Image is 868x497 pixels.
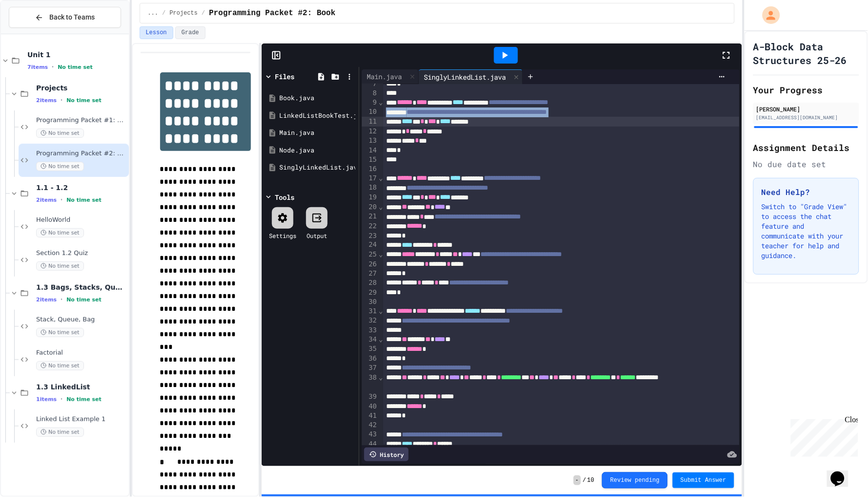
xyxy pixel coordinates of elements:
[36,297,57,303] span: 2 items
[362,107,378,117] div: 10
[36,183,127,192] span: 1.1 - 1.2
[66,197,102,203] span: No time set
[36,162,84,171] span: No time set
[756,114,856,121] div: [EMAIL_ADDRESS][DOMAIN_NAME]
[756,105,856,113] div: [PERSON_NAME]
[419,69,523,84] div: SinglyLinkedList.java
[419,72,511,82] div: SinglyLinkedList.java
[378,203,383,211] span: Fold line
[279,146,355,155] div: Node.java
[362,173,378,183] div: 17
[49,12,95,22] span: Back to Teams
[36,396,57,403] span: 1 items
[36,197,57,203] span: 2 items
[36,97,57,104] span: 2 items
[681,476,726,484] span: Submit Answer
[753,40,859,67] h1: A-Block Data Structures 25-26
[66,297,102,303] span: No time set
[27,64,48,70] span: 7 items
[362,69,419,84] div: Main.java
[362,373,378,392] div: 38
[362,269,378,278] div: 27
[307,231,327,240] div: Output
[58,64,93,70] span: No time set
[279,111,355,121] div: LinkedListBookTest.java
[175,26,206,39] button: Grade
[27,50,127,59] span: Unit 1
[362,79,378,88] div: 7
[202,9,205,17] span: /
[36,84,127,92] span: Projects
[787,415,858,457] iframe: chat widget
[362,439,378,449] div: 44
[66,396,102,403] span: No time set
[602,472,668,489] button: Review pending
[362,288,378,297] div: 29
[378,174,383,182] span: Fold line
[61,395,62,403] span: •
[362,212,378,221] div: 21
[362,88,378,98] div: 8
[140,26,173,39] button: Lesson
[362,259,378,269] div: 26
[362,411,378,420] div: 41
[279,93,355,103] div: Book.java
[36,150,127,158] span: Programming Packet #2: Book
[148,9,159,17] span: ...
[362,316,378,325] div: 32
[378,373,383,381] span: Fold line
[827,458,858,487] iframe: chat widget
[362,98,378,108] div: 9
[673,473,734,488] button: Submit Answer
[362,430,378,439] div: 43
[378,98,383,106] span: Fold line
[362,344,378,354] div: 35
[36,228,84,238] span: No time set
[362,127,378,136] div: 12
[52,63,54,71] span: •
[362,240,378,250] div: 24
[61,196,62,204] span: •
[36,283,127,292] span: 1.3 Bags, Stacks, Queues
[36,361,84,370] span: No time set
[753,141,859,154] h2: Assignment Details
[378,335,383,343] span: Fold line
[362,164,378,173] div: 16
[362,155,378,164] div: 15
[574,475,581,485] span: -
[36,129,84,138] span: No time set
[362,402,378,411] div: 40
[362,71,407,82] div: Main.java
[362,354,378,363] div: 36
[378,307,383,315] span: Fold line
[279,163,355,173] div: SinglyLinkedList.java
[362,183,378,193] div: 18
[61,296,62,303] span: •
[66,97,102,104] span: No time set
[753,83,859,97] h2: Your Progress
[362,231,378,240] div: 23
[752,4,783,26] div: My Account
[275,192,294,202] div: Tools
[36,415,127,424] span: Linked List Example 1
[362,392,378,402] div: 39
[269,231,296,240] div: Settings
[36,328,84,337] span: No time set
[362,117,378,127] div: 11
[36,316,127,324] span: Stack, Queue, Bag
[362,278,378,288] div: 28
[364,448,409,461] div: History
[209,7,335,19] span: Programming Packet #2: Book
[362,146,378,155] div: 14
[36,349,127,357] span: Factorial
[162,9,165,17] span: /
[762,202,851,260] p: Switch to "Grade View" to access the chat feature and communicate with your teacher for help and ...
[362,202,378,212] div: 20
[36,383,127,391] span: 1.3 LinkedList
[4,4,67,62] div: Chat with us now!Close
[583,476,586,484] span: /
[36,428,84,437] span: No time set
[753,158,859,170] div: No due date set
[362,325,378,335] div: 33
[362,193,378,202] div: 19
